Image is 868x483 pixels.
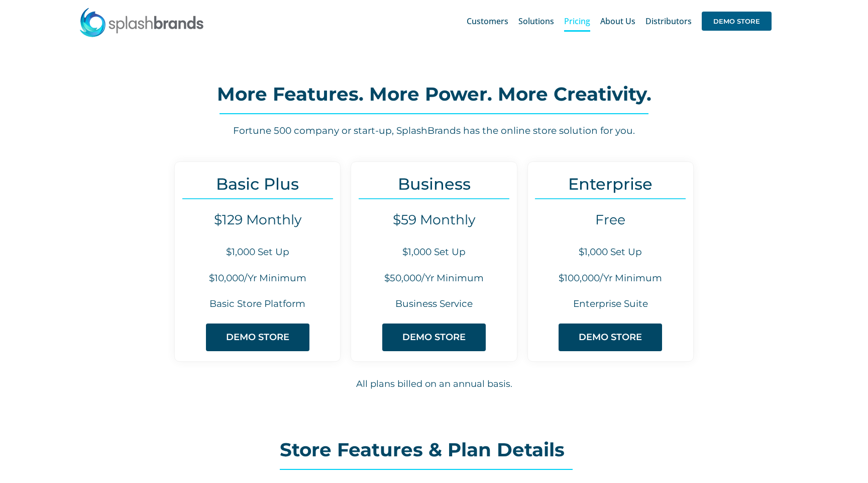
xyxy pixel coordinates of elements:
[579,332,642,343] span: DEMO STORE
[528,272,693,285] h6: $100,000/Yr Minimum
[467,5,772,37] nav: Main Menu
[564,5,590,37] a: Pricing
[82,124,786,138] h6: Fortune 500 company or start-up, SplashBrands has the online store solution for you.
[351,297,516,311] h6: Business Service
[280,440,588,460] h2: Store Features & Plan Details
[175,175,340,193] h3: Basic Plus
[564,17,590,25] span: Pricing
[226,332,289,343] span: DEMO STORE
[402,332,466,343] span: DEMO STORE
[175,297,340,311] h6: Basic Store Platform
[351,246,516,259] h6: $1,000 Set Up
[702,12,772,31] span: DEMO STORE
[645,17,692,25] span: Distributors
[645,5,692,37] a: Distributors
[175,212,340,228] h4: $129 Monthly
[528,175,693,193] h3: Enterprise
[351,272,516,285] h6: $50,000/Yr Minimum
[600,17,635,25] span: About Us
[467,17,508,25] span: Customers
[351,212,516,228] h4: $59 Monthly
[206,324,309,351] a: DEMO STORE
[79,7,204,37] img: SplashBrands.com Logo
[559,324,662,351] a: DEMO STORE
[467,5,508,37] a: Customers
[382,324,486,351] a: DEMO STORE
[528,212,693,228] h4: Free
[702,5,772,37] a: DEMO STORE
[518,17,554,25] span: Solutions
[82,84,786,104] h2: More Features. More Power. More Creativity.
[175,246,340,259] h6: $1,000 Set Up
[528,297,693,311] h6: Enterprise Suite
[528,246,693,259] h6: $1,000 Set Up
[175,272,340,285] h6: $10,000/Yr Minimum
[82,377,786,391] h6: All plans billed on an annual basis.
[351,175,516,193] h3: Business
